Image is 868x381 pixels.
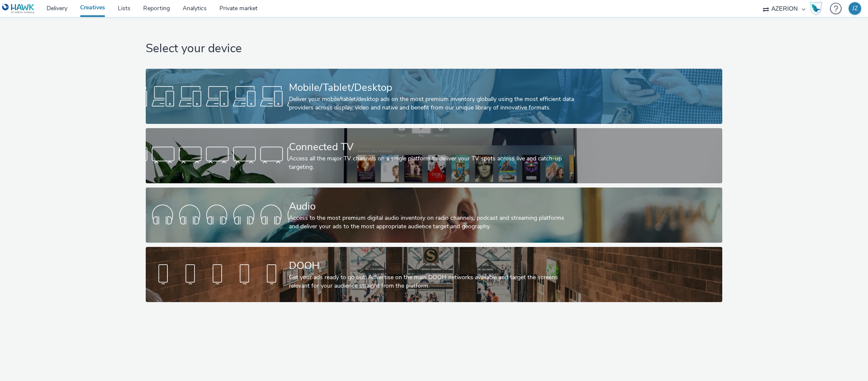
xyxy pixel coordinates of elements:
[146,41,722,57] h1: Select your device
[289,154,576,172] div: Access all the major TV channels on a single platform to deliver your TV spots across live and ca...
[289,214,576,231] div: Access to the most premium digital audio inventory on radio channels, podcast and streaming platf...
[146,188,722,243] a: AudioAccess to the most premium digital audio inventory on radio channels, podcast and streaming ...
[810,2,826,15] a: Hawk Academy
[810,2,822,15] img: Hawk Academy
[852,2,858,15] div: JZ
[289,273,576,291] div: Get your ads ready to go out! Advertise on the main DOOH networks available and target the screen...
[146,247,722,302] a: DOOHGet your ads ready to go out! Advertise on the main DOOH networks available and target the sc...
[289,140,576,154] div: Connected TV
[146,69,722,124] a: Mobile/Tablet/DesktopDeliver your mobile/tablet/desktop ads on the most premium inventory globall...
[289,95,576,112] div: Deliver your mobile/tablet/desktop ads on the most premium inventory globally using the most effi...
[289,258,576,273] div: DOOH
[289,199,576,214] div: Audio
[289,80,576,95] div: Mobile/Tablet/Desktop
[2,3,35,14] img: undefined Logo
[146,128,722,183] a: Connected TVAccess all the major TV channels on a single platform to deliver your TV spots across...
